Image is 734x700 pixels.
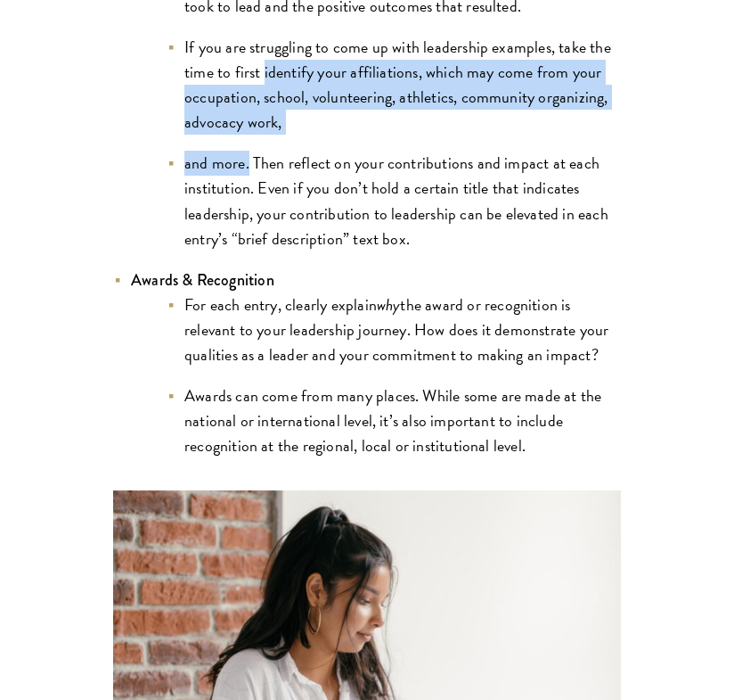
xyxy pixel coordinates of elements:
em: why [377,292,401,317]
li: and more. Then reflect on your contributions and impact at each institution. Even if you don’t ho... [167,151,621,251]
li: For each entry, clearly explain the award or recognition is relevant to your leadership journey. ... [167,292,621,367]
li: If you are struggling to come up with leadership examples, take the time to first identify your a... [167,35,621,135]
strong: Awards & Recognition [131,268,274,292]
li: Awards can come from many places. While some are made at the national or international level, it’... [167,383,621,458]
